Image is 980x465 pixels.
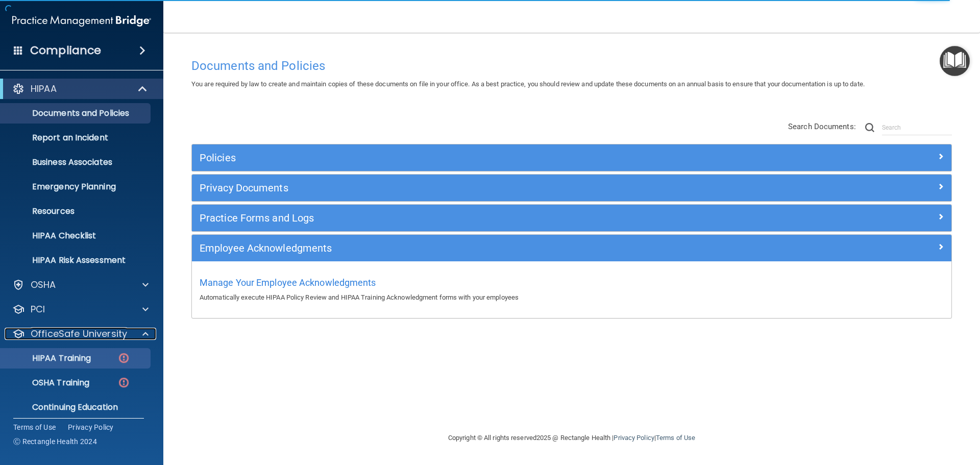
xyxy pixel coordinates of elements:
span: Search Documents: [788,122,856,131]
img: danger-circle.6113f641.png [117,376,130,389]
p: Continuing Education [7,402,146,412]
a: Privacy Policy [614,434,654,442]
p: Resources [7,206,146,216]
a: Privacy Documents [200,180,944,196]
span: Manage Your Employee Acknowledgments [200,277,376,288]
a: PCI [12,303,149,315]
a: Practice Forms and Logs [200,210,944,226]
p: PCI [31,303,45,315]
a: Terms of Use [13,422,56,432]
a: HIPAA [12,83,148,95]
p: HIPAA Checklist [7,231,146,241]
p: OfficeSafe University [31,328,127,340]
h4: Documents and Policies [191,59,952,72]
div: Copyright © All rights reserved 2025 @ Rectangle Health | | [385,422,758,454]
p: Report an Incident [7,133,146,143]
h5: Practice Forms and Logs [200,212,754,224]
h5: Policies [200,152,754,163]
span: Ⓒ Rectangle Health 2024 [13,436,97,447]
p: HIPAA Training [7,353,91,363]
a: OfficeSafe University [12,328,149,340]
p: HIPAA [31,83,57,95]
p: Business Associates [7,157,146,167]
span: You are required by law to create and maintain copies of these documents on file in your office. ... [191,80,865,88]
p: HIPAA Risk Assessment [7,255,146,265]
p: OSHA Training [7,378,89,388]
a: Privacy Policy [68,422,114,432]
a: Policies [200,150,944,166]
p: Documents and Policies [7,108,146,118]
img: ic-search.3b580494.png [865,123,874,132]
h4: Compliance [30,43,101,58]
input: Search [882,120,952,135]
a: Terms of Use [656,434,695,442]
p: OSHA [31,279,56,291]
img: PMB logo [12,11,151,31]
p: Automatically execute HIPAA Policy Review and HIPAA Training Acknowledgment forms with your emplo... [200,291,944,304]
button: Open Resource Center [940,46,970,76]
a: Employee Acknowledgments [200,240,944,256]
h5: Employee Acknowledgments [200,242,754,254]
a: Manage Your Employee Acknowledgments [200,280,376,287]
h5: Privacy Documents [200,182,754,193]
a: OSHA [12,279,149,291]
img: danger-circle.6113f641.png [117,352,130,364]
p: Emergency Planning [7,182,146,192]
